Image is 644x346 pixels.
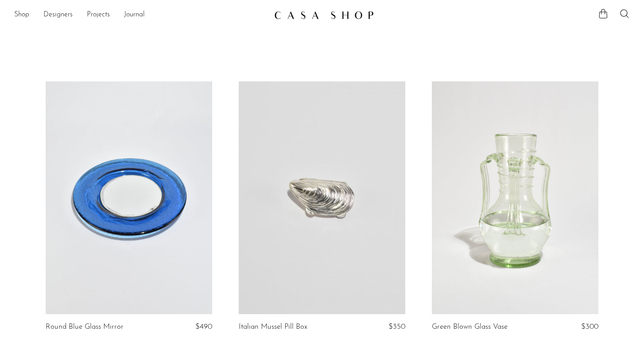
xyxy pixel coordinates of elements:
ul: NEW HEADER MENU [14,8,267,23]
a: Round Blue Glass Mirror [46,323,124,331]
a: Shop [14,9,29,21]
a: Projects [87,9,110,21]
a: Green Blown Glass Vase [432,323,508,331]
a: Designers [43,9,73,21]
nav: Desktop navigation [14,8,267,23]
a: Italian Mussel Pill Box [239,323,307,331]
span: $300 [581,323,598,331]
a: Journal [124,9,145,21]
span: $490 [195,323,212,331]
span: $350 [388,323,405,331]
